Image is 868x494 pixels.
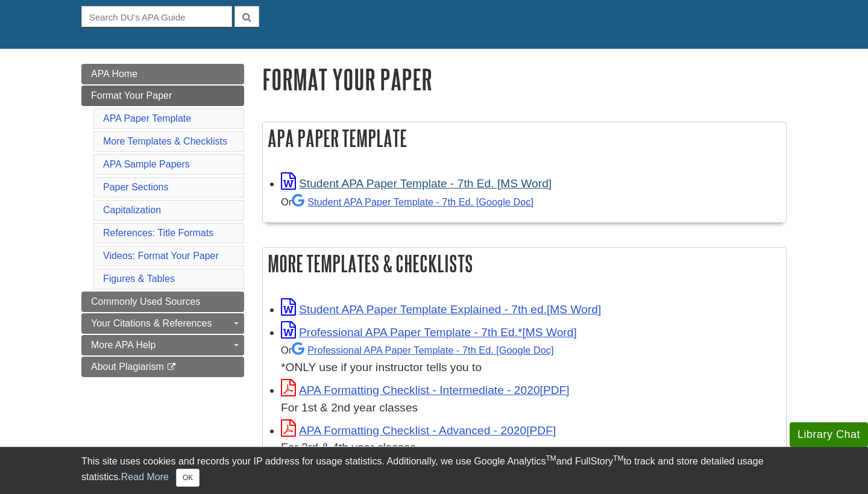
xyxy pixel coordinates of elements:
[292,196,533,207] a: Student APA Paper Template - 7th Ed. [Google Doc]
[103,228,213,238] a: References: Title Formats
[281,439,780,457] div: For 3rd & 4th year classes
[91,90,172,101] span: Format Your Paper
[103,136,227,146] a: More Templates & Checklists
[81,6,232,27] input: Search DU's APA Guide
[91,340,156,350] span: More APA Help
[176,469,200,487] button: Close
[91,69,137,79] span: APA Home
[81,313,244,334] a: Your Citations & References
[790,422,868,447] button: Library Chat
[121,472,169,482] a: Read More
[281,326,577,339] a: Link opens in new window
[91,361,164,372] span: About Plagiarism
[81,454,787,487] div: This site uses cookies and records your IP address for usage statistics. Additionally, we use Goo...
[103,113,191,123] a: APA Paper Template
[281,345,553,355] small: Or
[281,424,556,437] a: Link opens in new window
[281,196,533,207] small: Or
[281,399,780,417] div: For 1st & 2nd year classes
[81,292,244,312] a: Commonly Used Sources
[91,296,200,307] span: Commonly Used Sources
[613,454,623,463] sup: TM
[262,64,787,95] h1: Format Your Paper
[263,248,786,280] h2: More Templates & Checklists
[103,274,175,284] a: Figures & Tables
[91,318,212,328] span: Your Citations & References
[103,159,190,169] a: APA Sample Papers
[281,341,780,377] div: *ONLY use if your instructor tells you to
[103,251,219,261] a: Videos: Format Your Paper
[546,454,556,463] sup: TM
[81,335,244,355] a: More APA Help
[263,122,786,154] h2: APA Paper Template
[281,384,570,396] a: Link opens in new window
[81,86,244,106] a: Format Your Paper
[166,363,177,371] i: This link opens in a new window
[292,345,553,355] a: Professional APA Paper Template - 7th Ed.
[81,64,244,377] div: Guide Page Menu
[81,357,244,377] a: About Plagiarism
[81,64,244,84] a: APA Home
[103,182,169,192] a: Paper Sections
[103,205,161,215] a: Capitalization
[281,303,601,316] a: Link opens in new window
[281,177,552,190] a: Link opens in new window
